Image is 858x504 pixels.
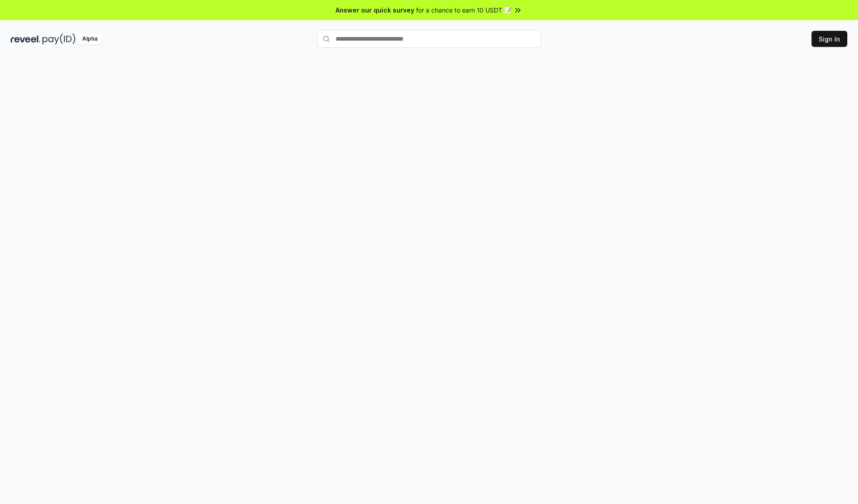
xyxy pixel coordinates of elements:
span: for a chance to earn 10 USDT 📝 [416,5,512,15]
img: reveel_dark [11,33,41,45]
img: pay_id [42,33,76,45]
div: Alpha [77,33,102,45]
button: Sign In [812,31,847,47]
span: Answer our quick survey [336,5,414,15]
